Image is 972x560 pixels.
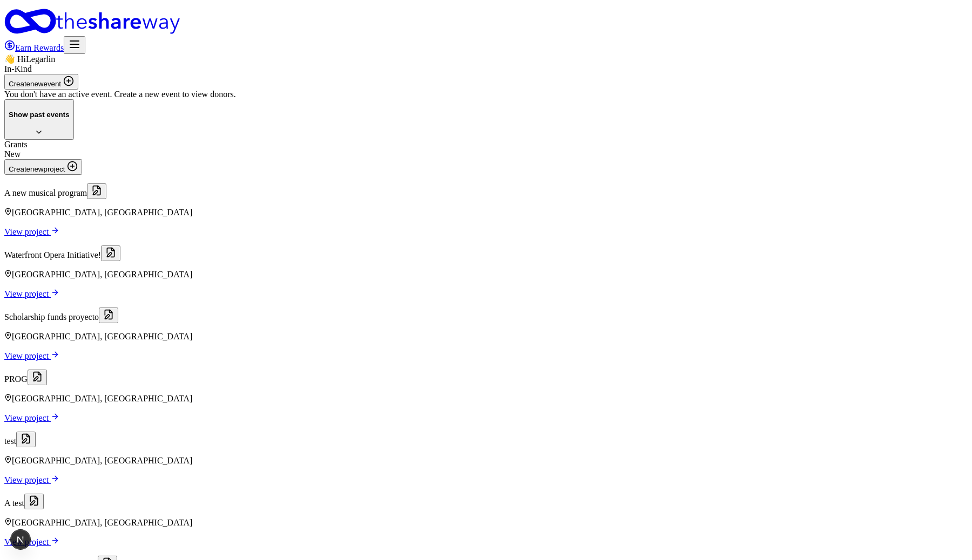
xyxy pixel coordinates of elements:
[4,289,51,298] span: View
[30,80,43,88] span: new
[30,165,43,173] span: new
[4,159,82,175] button: Createnewproject
[4,351,59,360] a: View project
[25,351,49,360] span: project
[4,227,51,236] span: View
[4,74,78,90] button: Createnewevent
[4,208,968,217] p: [GEOGRAPHIC_DATA], [GEOGRAPHIC_DATA]
[4,99,74,140] button: Show past events
[4,332,968,342] p: [GEOGRAPHIC_DATA], [GEOGRAPHIC_DATA]
[25,289,49,298] span: project
[4,250,101,259] span: Waterfront Opera Initiative!
[4,498,24,508] span: A test
[4,227,59,236] a: View project
[4,188,87,197] span: A new musical program
[4,54,968,64] div: 👋 Hi Legarlin
[4,413,59,422] a: View project
[4,90,968,99] div: You don't have an active event. Create a new event to view donors.
[4,374,28,384] span: PROG
[4,475,59,484] a: View project
[4,537,51,547] span: View
[4,64,32,73] span: In-Kind
[4,351,51,360] span: View
[4,270,968,279] p: [GEOGRAPHIC_DATA], [GEOGRAPHIC_DATA]
[4,149,968,159] div: New
[4,537,59,547] a: View project
[4,475,51,484] span: View
[4,518,968,528] p: [GEOGRAPHIC_DATA], [GEOGRAPHIC_DATA]
[25,227,49,236] span: project
[4,289,59,298] a: View project
[4,436,16,446] span: test
[25,475,49,484] span: project
[4,43,64,52] a: Earn Rewards
[4,140,28,149] span: Grants
[25,537,49,547] span: project
[25,413,49,422] span: project
[4,413,51,422] span: View
[9,111,70,119] h4: Show past events
[4,312,99,322] span: Scholarship funds proyecto
[4,394,968,404] p: [GEOGRAPHIC_DATA], [GEOGRAPHIC_DATA]
[4,456,968,466] p: [GEOGRAPHIC_DATA], [GEOGRAPHIC_DATA]
[4,9,968,36] a: Home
